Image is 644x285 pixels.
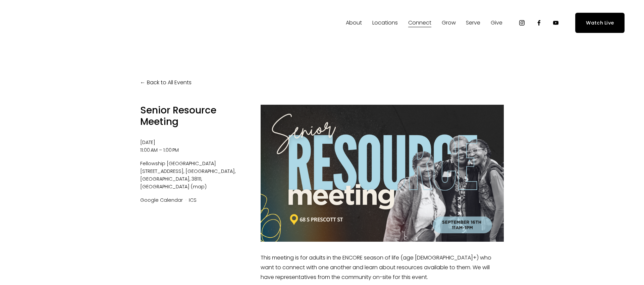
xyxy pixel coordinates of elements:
a: YouTube [552,19,559,26]
a: Facebook [536,19,542,26]
span: Fellowship [GEOGRAPHIC_DATA] [140,160,249,168]
h1: Senior Resource Meeting [140,105,249,127]
time: 1:00 PM [163,147,179,153]
span: [GEOGRAPHIC_DATA] [140,183,190,190]
a: folder dropdown [466,17,480,28]
span: Connect [408,18,431,28]
span: Give [491,18,502,28]
img: Fellowship Memphis [19,16,113,30]
a: folder dropdown [346,17,362,28]
span: Locations [372,18,398,28]
a: folder dropdown [442,17,456,28]
span: [STREET_ADDRESS] [140,168,185,175]
span: Serve [466,18,480,28]
span: [GEOGRAPHIC_DATA], [GEOGRAPHIC_DATA], 38111 [140,168,235,182]
time: 11:00 AM [140,147,158,153]
span: About [346,18,362,28]
a: Google Calendar [140,197,183,203]
a: Instagram [519,19,525,26]
p: This meeting is for adults in the ENCORE season of life (age [DEMOGRAPHIC_DATA]+) who want to con... [261,253,504,282]
a: folder dropdown [408,17,431,28]
a: folder dropdown [372,17,398,28]
time: [DATE] [140,139,155,146]
a: Back to All Events [140,78,192,88]
a: folder dropdown [491,17,502,28]
a: Watch Live [575,13,625,33]
a: ICS [189,197,197,203]
a: (map) [191,183,207,190]
span: Grow [442,18,456,28]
